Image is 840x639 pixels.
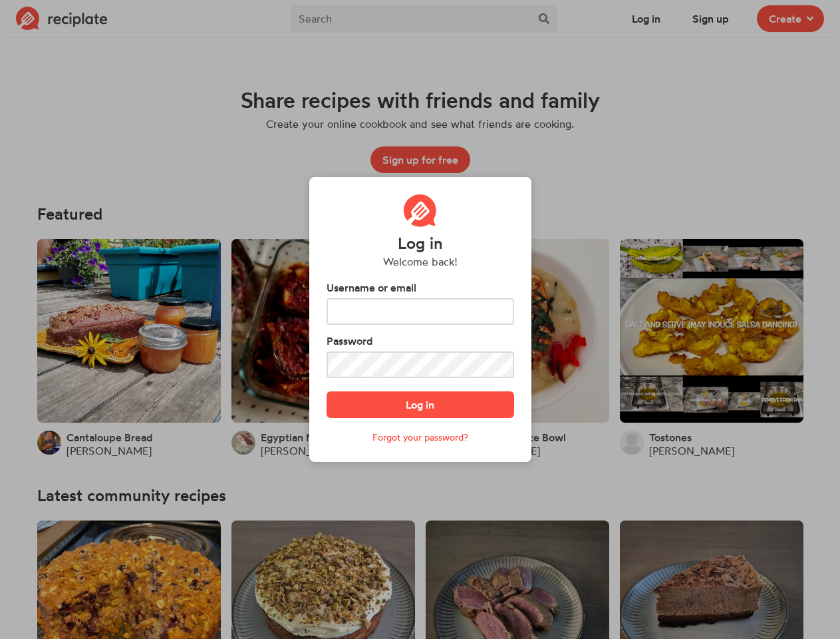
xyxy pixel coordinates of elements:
img: Reciplate [404,194,437,228]
label: Password [327,333,514,349]
button: Log in [327,391,514,418]
a: Forgot your password? [372,431,468,443]
h4: Log in [398,234,443,252]
label: Username or email [327,280,514,296]
h6: Welcome back! [383,255,458,268]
